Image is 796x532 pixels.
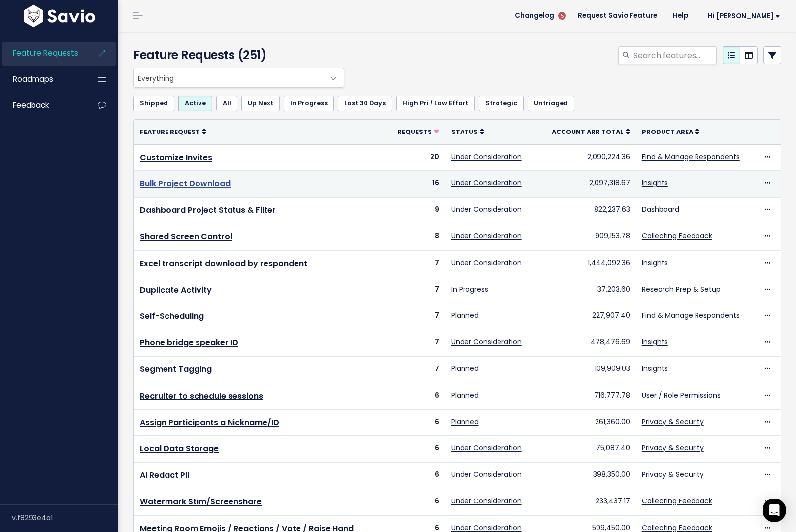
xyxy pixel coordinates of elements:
[536,409,635,436] td: 261,360.00
[13,74,53,84] span: Roadmaps
[133,96,174,111] a: Shipped
[451,284,488,294] a: In Progress
[140,258,307,269] a: Excel transcript download by respondent
[178,96,212,111] a: Active
[642,390,721,400] a: User / Role Permissions
[386,224,445,250] td: 8
[386,250,445,277] td: 7
[386,409,445,436] td: 6
[451,443,522,453] a: Under Consideration
[284,96,334,111] a: In Progress
[398,128,432,136] span: Requests
[536,356,635,383] td: 109,909.03
[140,178,231,189] a: Bulk Project Download
[13,100,49,110] span: Feedback
[558,12,566,20] span: 5
[140,310,204,322] a: Self-Scheduling
[398,127,439,136] a: Requests
[12,505,118,531] div: v.f8293e4a1
[536,330,635,357] td: 478,476.69
[386,463,445,489] td: 6
[451,364,479,373] a: Planned
[451,469,522,479] a: Under Consideration
[451,231,522,241] a: Under Consideration
[536,198,635,224] td: 822,237.63
[338,96,392,111] a: Last 30 Days
[2,42,82,65] a: Feature Requests
[140,364,212,375] a: Segment Tagging
[515,12,554,19] span: Changelog
[386,303,445,330] td: 7
[451,390,479,400] a: Planned
[216,96,237,111] a: All
[642,310,740,320] a: Find & Manage Respondents
[386,356,445,383] td: 7
[140,337,238,348] a: Phone bridge speaker ID
[451,152,522,162] a: Under Consideration
[134,68,324,87] span: Everything
[386,277,445,303] td: 7
[642,496,712,506] a: Collecting Feedback
[536,463,635,489] td: 398,350.00
[386,171,445,198] td: 16
[2,68,82,91] a: Roadmaps
[642,231,712,241] a: Collecting Feedback
[528,96,574,111] a: Untriaged
[536,250,635,277] td: 1,444,092.36
[140,204,276,216] a: Dashboard Project Status & Filter
[133,68,344,88] span: Everything
[133,46,340,64] h4: Feature Requests (251)
[642,152,740,162] a: Find & Manage Respondents
[536,277,635,303] td: 37,203.60
[21,5,98,27] img: logo-white.9d6f32f41409.svg
[140,284,212,296] a: Duplicate Activity
[451,258,522,267] a: Under Consideration
[386,144,445,171] td: 20
[642,284,721,294] a: Research Prep & Setup
[642,127,699,136] a: Product Area
[642,417,704,427] a: Privacy & Security
[536,383,635,409] td: 716,777.78
[642,469,704,479] a: Privacy & Security
[696,8,788,24] a: Hi [PERSON_NAME]
[451,417,479,427] a: Planned
[536,303,635,330] td: 227,907.40
[140,496,262,507] a: Watermark Stim/Screenshare
[386,383,445,409] td: 6
[386,330,445,357] td: 7
[140,390,263,401] a: Recruiter to schedule sessions
[451,337,522,347] a: Under Consideration
[140,152,212,163] a: Customize Invites
[241,96,280,111] a: Up Next
[386,436,445,463] td: 6
[642,128,693,136] span: Product Area
[140,417,279,428] a: Assign Participants a Nickname/ID
[552,128,624,136] span: Account ARR Total
[642,443,704,453] a: Privacy & Security
[140,231,232,242] a: Shared Screen Control
[536,224,635,250] td: 909,153.78
[451,310,479,320] a: Planned
[642,178,668,188] a: Insights
[140,469,189,481] a: AI Redact PII
[451,128,478,136] span: Status
[2,94,82,117] a: Feedback
[451,127,484,136] a: Status
[140,127,206,136] a: Feature Request
[552,127,630,136] a: Account ARR Total
[536,436,635,463] td: 75,087.40
[451,204,522,214] a: Under Consideration
[13,48,78,58] span: Feature Requests
[451,496,522,506] a: Under Consideration
[140,443,219,454] a: Local Data Storage
[642,364,668,373] a: Insights
[642,337,668,347] a: Insights
[536,144,635,171] td: 2,090,224.36
[570,8,665,23] a: Request Savio Feature
[451,178,522,188] a: Under Consideration
[536,171,635,198] td: 2,097,318.67
[632,46,717,64] input: Search features...
[140,128,200,136] span: Feature Request
[133,96,781,111] ul: Filter feature requests
[642,204,679,214] a: Dashboard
